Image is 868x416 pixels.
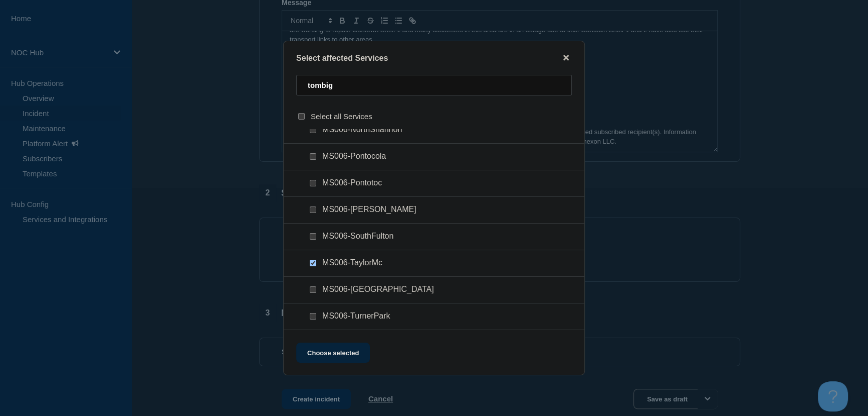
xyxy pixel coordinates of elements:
button: close button [560,53,572,63]
span: MS006-Pontocola [322,152,386,162]
input: MS006-TaylorMc checkbox [310,260,316,266]
div: Select affected Services [284,53,584,63]
span: MS006-NorthShannon [322,125,402,135]
span: Select all Services [311,112,372,121]
input: MS006-Tupelo checkbox [310,286,316,293]
input: Search [296,75,572,95]
input: select all checkbox [298,113,305,120]
input: MS006-Shannon checkbox [310,206,316,213]
span: MS006-Pontotoc [322,178,382,188]
span: MS006-[PERSON_NAME] [322,205,416,215]
button: Choose selected [296,343,370,363]
span: MS006-TaylorMc [322,258,382,268]
span: MS006-SouthFulton [322,232,393,242]
span: MS006-[GEOGRAPHIC_DATA] [322,285,434,295]
input: MS006-Pontocola checkbox [310,153,316,160]
input: MS006-SouthFulton checkbox [310,233,316,240]
input: MS006-TurnerPark checkbox [310,313,316,320]
span: MS006-TurnerPark [322,311,390,322]
input: MS006-Pontotoc checkbox [310,180,316,186]
input: MS006-NorthShannon checkbox [310,127,316,133]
